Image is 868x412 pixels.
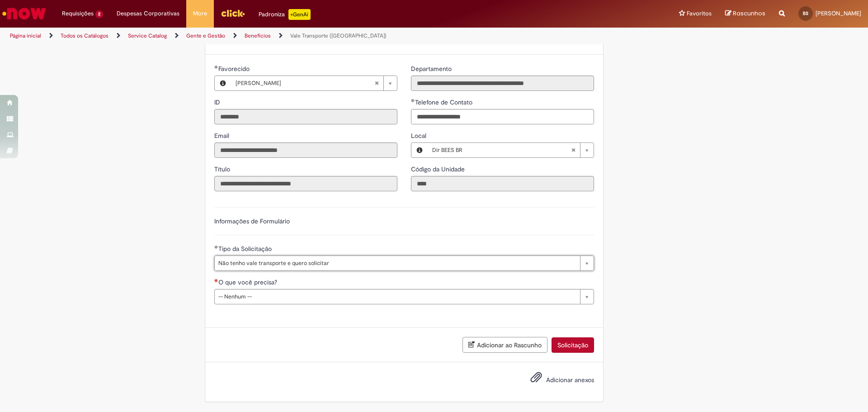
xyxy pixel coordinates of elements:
[411,109,594,124] input: Telefone de Contato
[214,245,218,249] span: Obrigatório Preenchido
[259,9,311,20] div: Padroniza
[218,65,251,73] span: Necessários - Favorecido
[214,109,397,124] input: ID
[214,165,232,174] label: Somente leitura - Título
[411,143,428,157] button: Local, Visualizar este registro Dir BEES BR
[218,278,279,286] span: O que você precisa?
[62,9,94,18] span: Requisições
[428,143,594,157] a: Dir BEES BRLimpar campo Local
[218,245,274,253] span: Tipo da Solicitação
[411,165,467,174] label: Somente leitura - Código da Unidade
[290,32,387,39] a: Vale Transporte ([GEOGRAPHIC_DATA])
[214,165,232,173] span: Somente leitura - Título
[61,32,108,39] a: Todos os Catálogos
[214,65,218,69] span: Obrigatório Preenchido
[432,143,571,157] span: Dir BEES BR
[10,32,41,39] a: Página inicial
[95,10,103,18] span: 2
[128,32,167,39] a: Service Catalog
[215,76,231,90] button: Favorecido, Visualizar este registro Bruno Carvalho Da Silva
[288,9,311,20] p: +GenAi
[733,9,765,18] span: Rascunhos
[193,9,207,18] span: More
[214,98,222,107] label: Somente leitura - ID
[221,6,245,20] img: click_logo_yellow_360x200.png
[411,99,415,102] span: Obrigatório Preenchido
[214,132,231,140] span: Somente leitura - Email
[411,132,428,140] span: Local
[528,369,544,390] button: Adicionar anexos
[245,32,271,39] a: Benefícios
[7,28,572,44] ul: Trilhas de página
[231,76,397,90] a: [PERSON_NAME]Limpar campo Favorecido
[411,176,594,191] input: Código da Unidade
[214,217,290,225] label: Informações de Formulário
[117,9,179,18] span: Despesas Corporativas
[214,142,397,158] input: Email
[803,10,808,16] span: BS
[411,76,594,91] input: Departamento
[552,337,594,353] button: Solicitação
[411,64,453,73] label: Somente leitura - Departamento
[214,176,397,191] input: Título
[186,32,225,39] a: Gente e Gestão
[462,337,547,353] button: Adicionar ao Rascunho
[415,98,474,106] span: Telefone de Contato
[214,131,231,140] label: Somente leitura - Email
[218,256,576,270] span: Não tenho vale transporte e quero solicitar
[411,65,453,73] span: Somente leitura - Departamento
[370,76,383,90] abbr: Limpar campo Favorecido
[816,9,861,17] span: [PERSON_NAME]
[687,9,712,18] span: Favoritos
[236,76,374,90] span: [PERSON_NAME]
[546,376,594,384] span: Adicionar anexos
[214,279,218,282] span: Necessários
[1,5,47,23] img: ServiceNow
[566,143,580,157] abbr: Limpar campo Local
[218,289,576,304] span: -- Nenhum --
[411,165,467,173] span: Somente leitura - Código da Unidade
[725,9,765,18] a: Rascunhos
[214,98,222,106] span: Somente leitura - ID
